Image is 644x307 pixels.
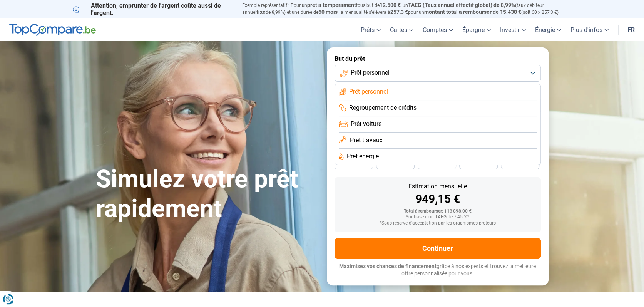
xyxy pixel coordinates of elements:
span: Maximisez vos chances de financement [339,263,437,269]
h1: Simulez votre prêt rapidement [96,164,318,224]
a: fr [623,18,639,41]
a: Plus d'infos [566,18,613,41]
span: 48 mois [345,161,362,166]
span: 24 mois [512,161,529,166]
a: Épargne [458,18,495,41]
span: 30 mois [470,161,487,166]
span: prêt à tempérament [307,2,356,8]
span: montant total à rembourser de 15.438 € [424,9,521,15]
p: Attention, emprunter de l'argent coûte aussi de l'argent. [73,2,233,17]
span: TAEG (Taux annuel effectif global) de 8,99% [408,2,515,8]
span: 36 mois [428,161,445,166]
span: 257,3 € [390,9,408,15]
span: fixe [256,9,266,15]
div: Estimation mensuelle [341,183,535,190]
span: Regroupement de crédits [349,104,417,112]
a: Investir [495,18,530,41]
a: Prêts [356,18,385,41]
a: Comptes [418,18,458,41]
label: But du prêt [335,55,541,62]
button: Prêt personnel [335,65,541,82]
div: Sur base d'un TAEG de 7,45 %* [341,215,535,220]
span: Prêt énergie [347,152,379,161]
p: grâce à nos experts et trouvez la meilleure offre personnalisée pour vous. [335,263,541,278]
span: Prêt voiture [351,120,381,128]
span: Prêt personnel [349,87,388,96]
span: 60 mois [318,9,338,15]
span: 12.500 € [380,2,401,8]
button: Continuer [335,238,541,259]
div: 949,15 € [341,193,535,205]
span: Prêt personnel [351,69,390,77]
img: TopCompare [9,24,96,36]
a: Énergie [530,18,566,41]
span: 42 mois [387,161,404,166]
p: Exemple représentatif : Pour un tous but de , un (taux débiteur annuel de 8,99%) et une durée de ... [242,2,572,16]
div: *Sous réserve d'acceptation par les organismes prêteurs [341,221,535,226]
div: Total à rembourser: 113 898,00 € [341,209,535,214]
a: Cartes [385,18,418,41]
span: Prêt travaux [350,136,382,144]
